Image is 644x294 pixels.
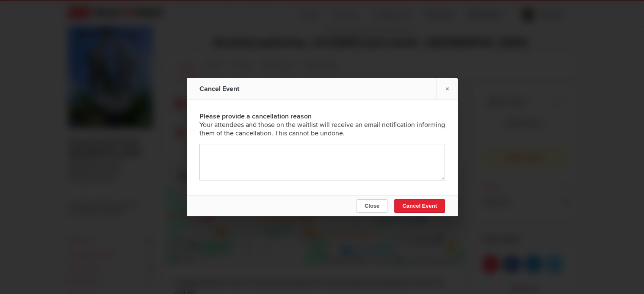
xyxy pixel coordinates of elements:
div: Cancel Event [199,78,293,99]
div: Your attendees and those on the waitlist will receive an email notification informing them of the... [199,106,445,144]
span: Cancel Event [402,203,437,209]
a: × [437,78,458,99]
button: Cancel Event [394,199,445,213]
span: Close [364,203,379,209]
button: Close [356,199,387,213]
b: Please provide a cancellation reason [199,112,312,121]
